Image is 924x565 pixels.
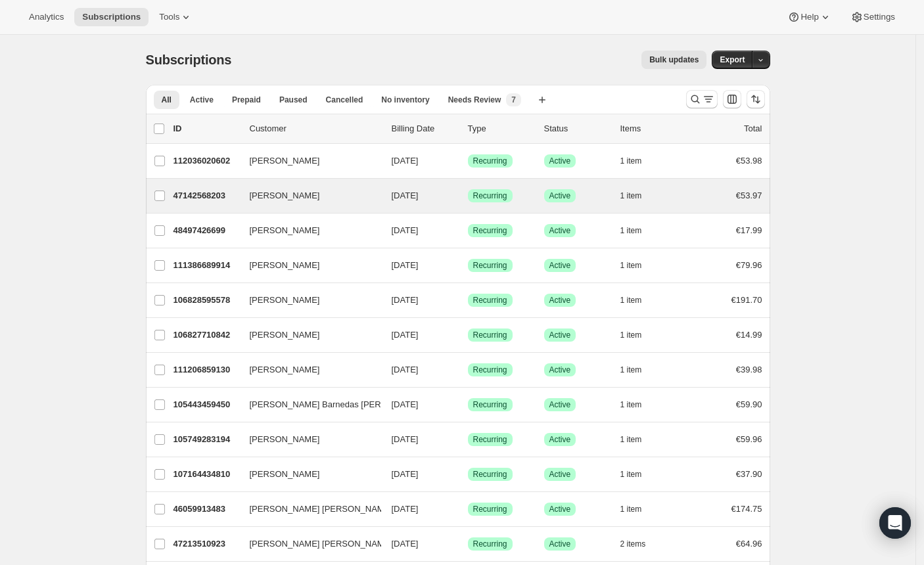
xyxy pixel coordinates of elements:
[173,224,239,237] p: 48497426699
[779,8,839,26] button: Help
[279,95,308,105] span: Paused
[620,187,657,205] button: 1 item
[549,295,571,305] span: Active
[620,469,642,480] span: 1 item
[250,537,392,551] span: [PERSON_NAME] [PERSON_NAME]
[473,365,507,375] span: Recurring
[173,363,239,376] p: 111206859130
[173,398,239,411] p: 105443459450
[549,365,571,375] span: Active
[250,259,320,272] span: [PERSON_NAME]
[620,221,657,240] button: 1 item
[549,539,571,549] span: Active
[173,465,762,484] div: 107164434810[PERSON_NAME][DATE]SuccessRecurringSuccessActive1 item€37.90
[800,12,818,22] span: Help
[720,55,745,65] span: Export
[242,255,373,276] button: [PERSON_NAME]
[74,8,149,26] button: Subscriptions
[620,156,642,166] span: 1 item
[250,468,320,481] span: [PERSON_NAME]
[549,434,571,445] span: Active
[232,95,261,105] span: Prepaid
[242,429,373,450] button: [PERSON_NAME]
[173,187,762,205] div: 47142568203[PERSON_NAME][DATE]SuccessRecurringSuccessActive1 item€53.97
[151,8,200,26] button: Tools
[173,122,762,135] div: IDCustomerBilling DateTypeStatusItemsTotal
[392,260,419,270] span: [DATE]
[173,361,762,379] div: 111206859130[PERSON_NAME][DATE]SuccessRecurringSuccessActive1 item€39.98
[473,330,507,340] span: Recurring
[250,294,320,307] span: [PERSON_NAME]
[620,225,642,236] span: 1 item
[392,539,419,549] span: [DATE]
[549,469,571,480] span: Active
[173,395,762,414] div: 105443459450[PERSON_NAME] Barnedas [PERSON_NAME][DATE]SuccessRecurringSuccessActive1 item€59.90
[242,359,373,380] button: [PERSON_NAME]
[731,295,762,305] span: €191.70
[736,365,762,374] span: €39.98
[736,225,762,235] span: €17.99
[392,191,419,200] span: [DATE]
[879,507,911,539] div: Open Intercom Messenger
[392,156,419,166] span: [DATE]
[173,259,239,272] p: 111386689914
[82,12,141,22] span: Subscriptions
[173,503,239,516] p: 46059913483
[736,469,762,479] span: €37.90
[173,152,762,170] div: 112036020602[PERSON_NAME][DATE]SuccessRecurringSuccessActive1 item€53.98
[392,295,419,305] span: [DATE]
[250,122,381,135] p: Customer
[620,430,657,449] button: 1 item
[173,326,762,344] div: 106827710842[PERSON_NAME][DATE]SuccessRecurringSuccessActive1 item€14.99
[473,225,507,236] span: Recurring
[173,256,762,275] div: 111386689914[PERSON_NAME][DATE]SuccessRecurringSuccessActive1 item€79.96
[843,8,903,26] button: Settings
[173,189,239,202] p: 47142568203
[173,154,239,168] p: 112036020602
[712,51,752,69] button: Export
[250,224,320,237] span: [PERSON_NAME]
[250,328,320,342] span: [PERSON_NAME]
[173,537,239,551] p: 47213510923
[620,122,686,135] div: Items
[473,295,507,305] span: Recurring
[473,156,507,166] span: Recurring
[473,399,507,410] span: Recurring
[392,330,419,340] span: [DATE]
[549,260,571,271] span: Active
[250,154,320,168] span: [PERSON_NAME]
[21,8,72,26] button: Analytics
[242,220,373,241] button: [PERSON_NAME]
[620,152,657,170] button: 1 item
[620,465,657,484] button: 1 item
[736,330,762,340] span: €14.99
[173,468,239,481] p: 107164434810
[173,122,239,135] p: ID
[736,399,762,409] span: €59.90
[242,499,373,520] button: [PERSON_NAME] [PERSON_NAME]
[620,361,657,379] button: 1 item
[620,191,642,201] span: 1 item
[473,504,507,514] span: Recurring
[473,260,507,271] span: Recurring
[544,122,610,135] p: Status
[173,291,762,309] div: 106828595578[PERSON_NAME][DATE]SuccessRecurringSuccessActive1 item€191.70
[620,500,657,518] button: 1 item
[173,430,762,449] div: 105749283194[PERSON_NAME][DATE]SuccessRecurringSuccessActive1 item€59.96
[473,434,507,445] span: Recurring
[173,535,762,553] div: 47213510923[PERSON_NAME] [PERSON_NAME][DATE]SuccessRecurringSuccessActive2 items€64.96
[173,221,762,240] div: 48497426699[PERSON_NAME][DATE]SuccessRecurringSuccessActive1 item€17.99
[162,95,172,105] span: All
[242,464,373,485] button: [PERSON_NAME]
[620,326,657,344] button: 1 item
[620,330,642,340] span: 1 item
[747,90,765,108] button: Sort the results
[549,191,571,201] span: Active
[532,91,553,109] button: Create new view
[242,150,373,171] button: [PERSON_NAME]
[641,51,706,69] button: Bulk updates
[620,256,657,275] button: 1 item
[250,398,432,411] span: [PERSON_NAME] Barnedas [PERSON_NAME]
[473,469,507,480] span: Recurring
[620,535,660,553] button: 2 items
